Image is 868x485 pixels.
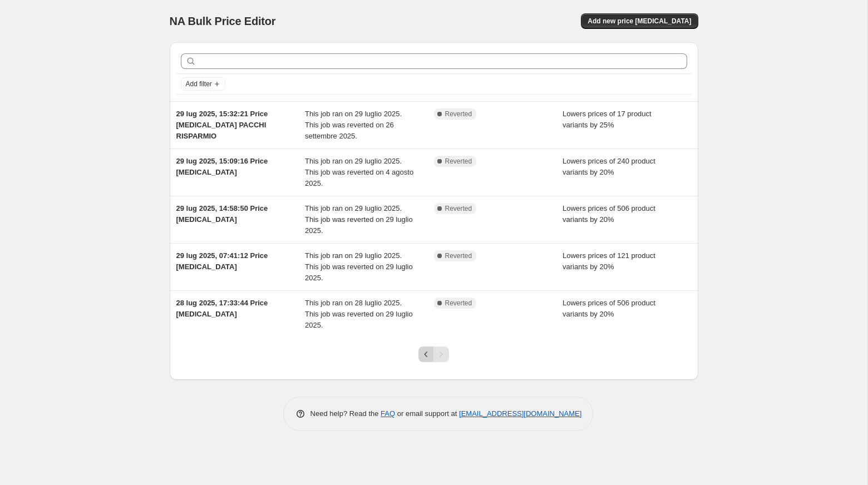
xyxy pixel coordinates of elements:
span: Lowers prices of 506 product variants by 20% [563,204,655,224]
span: 29 lug 2025, 14:58:50 Price [MEDICAL_DATA] [176,204,268,224]
span: Lowers prices of 240 product variants by 20% [563,157,655,176]
span: 28 lug 2025, 17:33:44 Price [MEDICAL_DATA] [176,299,268,318]
button: Add filter [181,77,225,91]
span: Need help? Read the [310,409,381,418]
span: This job ran on 29 luglio 2025. This job was reverted on 26 settembre 2025. [305,110,402,140]
button: Add new price [MEDICAL_DATA] [581,13,698,29]
span: Reverted [445,299,472,308]
span: This job ran on 29 luglio 2025. This job was reverted on 4 agosto 2025. [305,157,413,187]
span: This job ran on 29 luglio 2025. This job was reverted on 29 luglio 2025. [305,251,413,282]
span: Add filter [186,80,212,88]
span: Lowers prices of 121 product variants by 20% [563,251,655,271]
span: Reverted [445,204,472,213]
span: NA Bulk Price Editor [170,15,276,27]
span: This job ran on 28 luglio 2025. This job was reverted on 29 luglio 2025. [305,299,413,329]
span: 29 lug 2025, 15:32:21 Price [MEDICAL_DATA] PACCHI RISPARMIO [176,110,268,140]
span: 29 lug 2025, 07:41:12 Price [MEDICAL_DATA] [176,251,268,271]
span: Reverted [445,157,472,166]
span: 29 lug 2025, 15:09:16 Price [MEDICAL_DATA] [176,157,268,176]
a: [EMAIL_ADDRESS][DOMAIN_NAME] [459,409,581,418]
a: FAQ [381,409,395,418]
span: or email support at [395,409,459,418]
span: Lowers prices of 17 product variants by 25% [563,110,652,129]
button: Previous [418,347,434,362]
span: This job ran on 29 luglio 2025. This job was reverted on 29 luglio 2025. [305,204,413,235]
span: Lowers prices of 506 product variants by 20% [563,299,655,318]
span: Reverted [445,110,472,118]
nav: Pagination [418,347,449,362]
span: Add new price [MEDICAL_DATA] [588,17,691,26]
span: Reverted [445,251,472,260]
